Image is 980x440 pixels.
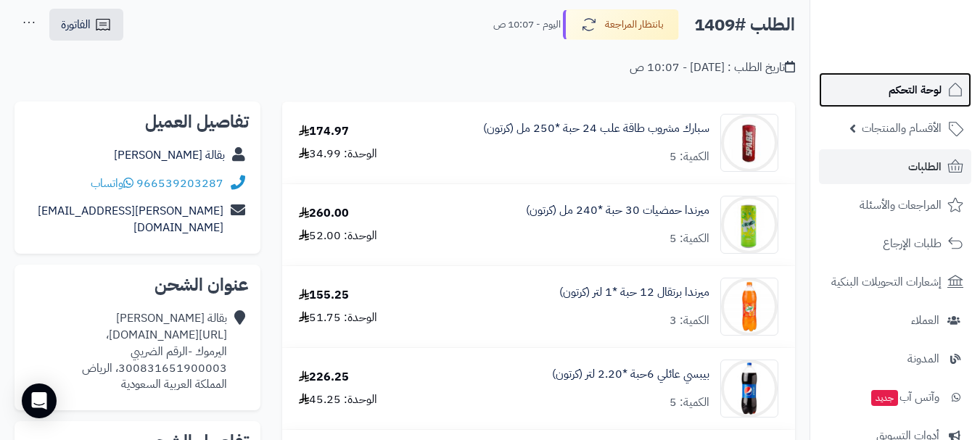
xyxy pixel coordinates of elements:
a: 966539203287 [136,175,223,192]
div: 155.25 [299,287,349,304]
div: الوحدة: 52.00 [299,228,377,244]
a: طلبات الإرجاع [819,226,971,261]
span: جديد [871,390,898,406]
h2: تفاصيل العميل [26,113,249,130]
a: الطلبات [819,149,971,184]
span: إشعارات التحويلات البنكية [831,272,942,292]
img: 1747566616-1481083d-48b6-4b0f-b89f-c8f09a39-90x90.jpg [721,196,778,254]
a: المراجعات والأسئلة [819,188,971,223]
div: Open Intercom Messenger [22,383,57,418]
div: بقالة [PERSON_NAME] [URL][DOMAIN_NAME]، اليرموك -الرقم الضريبي 300831651900003، الرياض المملكة ال... [26,310,227,393]
span: الفاتورة [61,16,91,33]
span: لوحة التحكم [889,80,942,100]
span: العملاء [911,310,939,331]
div: 226.25 [299,369,349,386]
a: الفاتورة [49,9,123,41]
div: 174.97 [299,123,349,140]
span: المراجعات والأسئلة [860,195,942,215]
div: الوحدة: 34.99 [299,146,377,162]
a: إشعارات التحويلات البنكية [819,265,971,299]
img: 1747594021-514wrKpr-GL._AC_SL1500-90x90.jpg [721,360,778,418]
div: الكمية: 5 [670,149,709,165]
div: الكمية: 3 [670,312,709,329]
a: واتساب [91,175,133,192]
a: العملاء [819,303,971,338]
a: سبارك مشروب طاقة علب 24 حبة *250 مل (كرتون) [483,120,709,137]
small: اليوم - 10:07 ص [493,17,561,32]
a: وآتس آبجديد [819,380,971,415]
h2: عنوان الشحن [26,276,249,294]
span: المدونة [907,349,939,369]
div: الوحدة: 51.75 [299,310,377,326]
a: بقالة [PERSON_NAME] [114,146,225,164]
span: طلبات الإرجاع [883,233,942,254]
button: بانتظار المراجعة [563,9,679,40]
span: الطلبات [908,157,942,177]
div: الكمية: 5 [670,394,709,411]
a: بيبسي عائلي 6حبة *2.20 لتر (كرتون) [552,366,709,383]
a: [PERSON_NAME][EMAIL_ADDRESS][DOMAIN_NAME] [38,202,223,236]
a: ميرندا برتقال 12 حبة *1 لتر (كرتون) [559,284,709,301]
h2: الطلب #1409 [694,10,795,40]
div: الكمية: 5 [670,231,709,247]
div: الوحدة: 45.25 [299,391,377,408]
a: لوحة التحكم [819,72,971,107]
a: ميرندا حمضيات 30 حبة *240 مل (كرتون) [526,202,709,219]
span: الأقسام والمنتجات [862,118,942,138]
div: 260.00 [299,205,349,222]
a: المدونة [819,341,971,376]
div: تاريخ الطلب : [DATE] - 10:07 ص [630,59,795,76]
span: وآتس آب [870,387,939,407]
img: 1747574948-012000802850_1-90x90.jpg [721,278,778,336]
img: 1747517517-f85b5201-d493-429b-b138-9978c401-90x90.jpg [721,114,778,172]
